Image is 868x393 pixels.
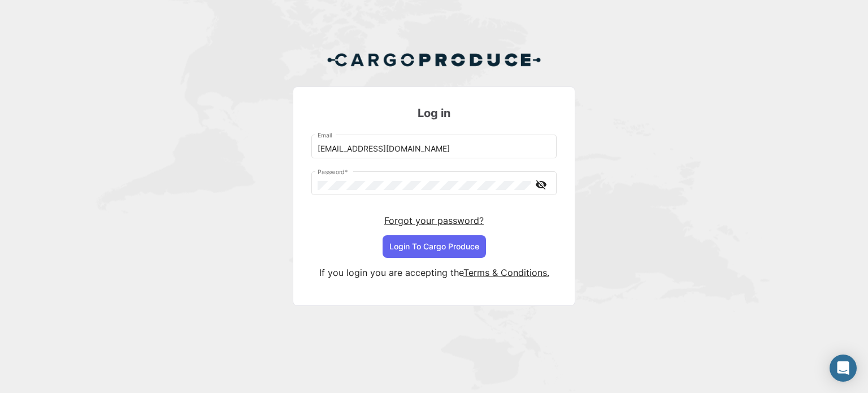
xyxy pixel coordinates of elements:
a: Terms & Conditions. [463,267,549,278]
span: If you login you are accepting the [319,267,463,278]
input: Email [318,144,551,154]
mat-icon: visibility_off [534,178,548,192]
img: Cargo Produce Logo [327,46,541,74]
h3: Log in [311,105,557,121]
button: Login To Cargo Produce [383,235,486,258]
div: Abrir Intercom Messenger [830,355,857,382]
a: Forgot your password? [384,215,484,226]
